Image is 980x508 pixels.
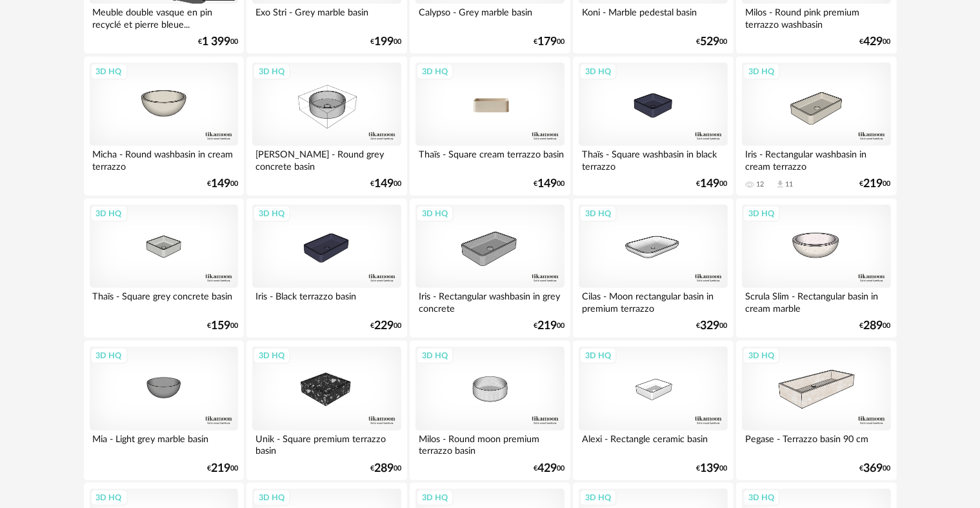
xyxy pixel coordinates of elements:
div: € 00 [860,321,891,330]
div: € 00 [370,321,401,330]
div: € 00 [860,37,891,46]
div: 3D HQ [90,63,128,80]
div: € 00 [860,464,891,473]
div: 3D HQ [90,489,128,506]
div: Micha - Round washbasin in cream terrazzo [90,146,238,172]
div: € 00 [207,464,238,473]
div: 12 [756,180,764,189]
div: 3D HQ [253,205,290,222]
div: Exo Stri - Grey marble basin [252,4,401,30]
div: Iris - Black terrazzo basin [252,288,401,314]
a: 3D HQ Thaïs - Square grey concrete basin €15900 [84,199,244,338]
div: 11 [785,180,793,189]
div: € 00 [697,464,728,473]
a: 3D HQ Iris - Rectangular washbasin in cream terrazzo 12 Download icon 11 €21900 [736,57,896,196]
div: 3D HQ [743,63,780,80]
a: 3D HQ [PERSON_NAME] - Round grey concrete basin €14900 [246,57,406,196]
a: 3D HQ Cilas - Moon rectangular basin in premium terrazzo €32900 [573,199,733,338]
span: 179 [537,37,557,46]
span: 369 [864,464,883,473]
span: 149 [374,179,394,188]
div: 3D HQ [416,63,454,80]
div: 3D HQ [416,347,454,364]
div: Iris - Rectangular washbasin in cream terrazzo [742,146,890,172]
a: 3D HQ Mia - Light grey marble basin €21900 [84,341,244,480]
a: 3D HQ Milos - Round moon premium terrazzo basin €42900 [410,341,570,480]
a: 3D HQ Micha - Round washbasin in cream terrazzo €14900 [84,57,244,196]
span: 219 [864,179,883,188]
span: 219 [537,321,557,330]
div: 3D HQ [90,205,128,222]
div: € 00 [207,179,238,188]
div: 3D HQ [579,205,617,222]
span: 199 [374,37,394,46]
div: 3D HQ [579,63,617,80]
a: 3D HQ Alexi - Rectangle ceramic basin €13900 [573,341,733,480]
div: 3D HQ [579,489,617,506]
div: Thaïs - Square washbasin in black terrazzo [579,146,727,172]
div: Mia - Light grey marble basin [90,431,238,456]
span: 429 [537,464,557,473]
div: € 00 [534,37,565,46]
span: 429 [864,37,883,46]
div: Thaïs - Square grey concrete basin [90,288,238,314]
a: 3D HQ Thaïs - Square cream terrazzo basin €14900 [410,57,570,196]
div: Cilas - Moon rectangular basin in premium terrazzo [579,288,727,314]
div: € 00 [370,179,401,188]
span: 529 [701,37,720,46]
div: 3D HQ [253,347,290,364]
div: € 00 [534,179,565,188]
div: Milos - Round moon premium terrazzo basin [415,431,564,456]
div: € 00 [370,37,401,46]
div: € 00 [860,179,891,188]
a: 3D HQ Scrula Slim - Rectangular basin in cream marble €28900 [736,199,896,338]
span: 289 [374,464,394,473]
div: Alexi - Rectangle ceramic basin [579,431,727,456]
div: 3D HQ [743,489,780,506]
a: 3D HQ Pegase - Terrazzo basin 90 cm €36900 [736,341,896,480]
div: Iris - Rectangular washbasin in grey concrete [415,288,564,314]
div: Pegase - Terrazzo basin 90 cm [742,431,890,456]
div: € 00 [534,321,565,330]
a: 3D HQ Iris - Black terrazzo basin €22900 [246,199,406,338]
span: 149 [537,179,557,188]
a: 3D HQ Iris - Rectangular washbasin in grey concrete €21900 [410,199,570,338]
div: 3D HQ [743,205,780,222]
div: € 00 [370,464,401,473]
div: Calypso - Grey marble basin [415,4,564,30]
div: 3D HQ [416,489,454,506]
div: 3D HQ [253,489,290,506]
span: Download icon [775,179,785,189]
div: Meuble double vasque en pin recyclé et pierre bleue... [90,4,238,30]
div: 3D HQ [579,347,617,364]
span: 149 [211,179,230,188]
span: 329 [701,321,720,330]
span: 229 [374,321,394,330]
a: 3D HQ Unik - Square premium terrazzo basin €28900 [246,341,406,480]
div: 3D HQ [416,205,454,222]
div: 3D HQ [253,63,290,80]
div: Thaïs - Square cream terrazzo basin [415,146,564,172]
span: 1 399 [202,37,230,46]
div: € 00 [534,464,565,473]
div: € 00 [697,321,728,330]
span: 289 [864,321,883,330]
div: € 00 [697,37,728,46]
span: 149 [701,179,720,188]
span: 139 [701,464,720,473]
a: 3D HQ Thaïs - Square washbasin in black terrazzo €14900 [573,57,733,196]
div: € 00 [207,321,238,330]
div: € 00 [697,179,728,188]
div: Koni - Marble pedestal basin [579,4,727,30]
span: 219 [211,464,230,473]
div: 3D HQ [743,347,780,364]
div: Unik - Square premium terrazzo basin [252,431,401,456]
div: [PERSON_NAME] - Round grey concrete basin [252,146,401,172]
div: 3D HQ [90,347,128,364]
div: € 00 [198,37,238,46]
span: 159 [211,321,230,330]
div: Milos - Round pink premium terrazzo washbasin [742,4,890,30]
div: Scrula Slim - Rectangular basin in cream marble [742,288,890,314]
